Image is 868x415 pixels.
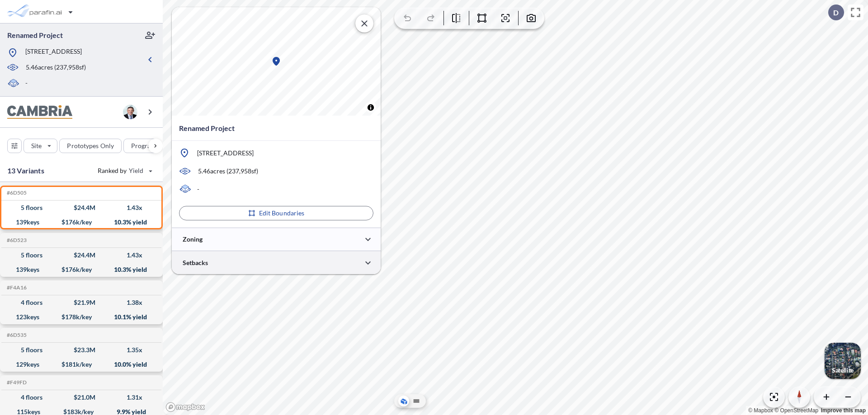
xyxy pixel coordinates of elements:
[825,343,861,379] img: Switcher Image
[25,47,82,58] p: [STREET_ADDRESS]
[26,63,86,73] p: 5.46 acres ( 237,958 sf)
[123,139,172,153] button: Program
[259,209,305,218] p: Edit Boundaries
[411,396,422,406] button: Site Plan
[131,141,156,150] p: Program
[25,79,28,89] p: -
[7,105,72,119] img: BrandImage
[821,407,866,414] a: Improve this map
[398,396,409,406] button: Aerial View
[271,56,282,67] div: Map marker
[5,379,27,386] h5: Click to copy the code
[179,123,235,134] p: Renamed Project
[67,141,114,150] p: Prototypes Only
[7,165,44,176] p: 13 Variants
[197,185,199,194] p: -
[774,407,818,414] a: OpenStreetMap
[5,190,27,196] h5: Click to copy the code
[833,9,839,17] p: D
[183,235,203,244] p: Zoning
[748,407,773,414] a: Mapbox
[368,103,373,112] span: Toggle attribution
[129,166,144,175] span: Yield
[59,139,122,153] button: Prototypes Only
[31,141,42,150] p: Site
[365,102,376,113] button: Toggle attribution
[172,7,381,116] canvas: Map
[5,237,27,243] h5: Click to copy the code
[123,105,137,119] img: user logo
[197,149,254,158] p: [STREET_ADDRESS]
[832,367,854,374] p: Satellite
[179,206,373,220] button: Edit Boundaries
[198,167,258,176] p: 5.46 acres ( 237,958 sf)
[5,332,27,338] h5: Click to copy the code
[90,163,158,178] button: Ranked by Yield
[24,139,57,153] button: Site
[165,402,205,412] a: Mapbox homepage
[825,343,861,379] button: Switcher ImageSatellite
[5,284,27,291] h5: Click to copy the code
[7,30,63,40] p: Renamed Project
